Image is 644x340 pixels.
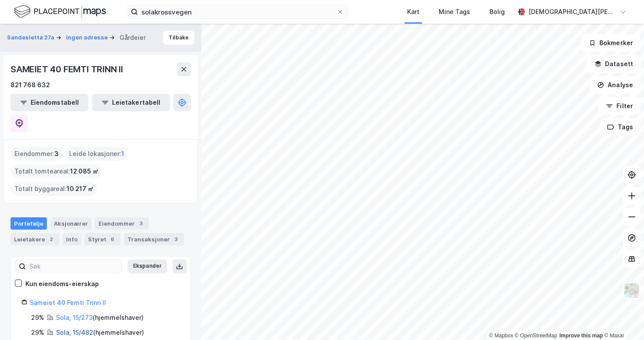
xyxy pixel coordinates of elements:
[50,217,91,230] div: Aksjonærer
[14,4,106,19] img: logo.f888ab2527a4732fd821a326f86c7f29.svg
[138,5,337,18] input: Søk på adresse, matrikkel, gårdeiere, leietakere eller personer
[11,164,102,178] div: Totalt tomteareal :
[11,233,59,245] div: Leietakere
[11,62,125,76] div: SAMEIET 40 FEMTI TRINN II
[84,233,120,245] div: Styret
[11,94,88,111] button: Eiendomstabell
[590,76,640,94] button: Analyse
[11,80,50,90] div: 821 768 632
[11,182,97,196] div: Totalt byggareal :
[172,235,180,244] div: 3
[163,31,194,45] button: Tilbake
[407,7,419,17] div: Kart
[11,147,62,161] div: Eiendommer :
[600,298,644,340] iframe: Chat Widget
[489,7,505,17] div: Bolig
[67,184,94,194] span: 10 217 ㎡
[25,279,99,289] div: Kun eiendoms-eierskap
[137,219,145,228] div: 3
[598,97,640,115] button: Filter
[56,314,93,321] a: Sola, 15/273
[439,7,470,17] div: Mine Tags
[120,32,146,43] div: Gårdeier
[63,233,81,245] div: Info
[31,327,44,338] div: 29%
[47,235,56,244] div: 2
[30,299,106,306] a: Sameiet 40 Femti Trinn II
[92,94,170,111] button: Leietakertabell
[528,7,616,17] div: [DEMOGRAPHIC_DATA][PERSON_NAME][DEMOGRAPHIC_DATA]
[95,217,149,230] div: Eiendommer
[560,333,603,339] a: Improve this map
[623,282,640,299] img: Z
[515,333,557,339] a: OpenStreetMap
[600,298,644,340] div: Kontrollprogram for chat
[121,149,124,159] span: 1
[581,34,640,52] button: Bokmerker
[54,149,59,159] span: 3
[489,333,513,339] a: Mapbox
[11,217,47,230] div: Portefølje
[56,329,93,336] a: Sola, 15/482
[66,33,109,42] button: Ingen adresse
[127,259,167,273] button: Ekspander
[108,235,117,244] div: 6
[56,327,144,338] div: ( hjemmelshaver )
[26,260,122,273] input: Søk
[600,118,640,136] button: Tags
[66,147,128,161] div: Leide lokasjoner :
[31,312,44,323] div: 29%
[56,312,144,323] div: ( hjemmelshaver )
[587,55,640,73] button: Datasett
[124,233,184,245] div: Transaksjoner
[7,33,56,42] button: Sandesletta 27a
[70,166,99,177] span: 12 085 ㎡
